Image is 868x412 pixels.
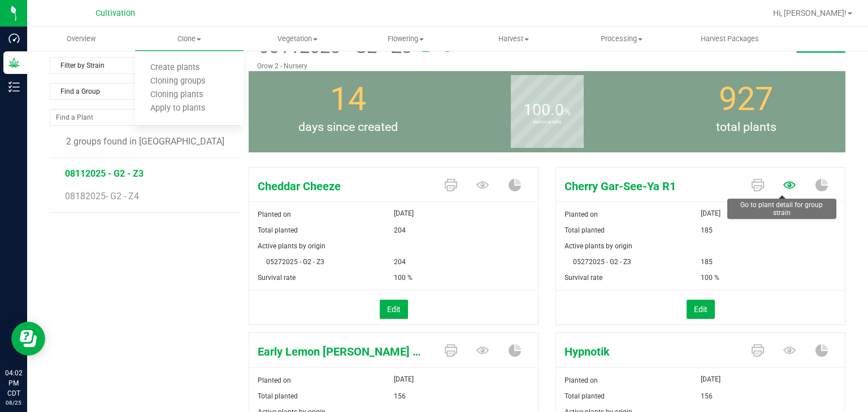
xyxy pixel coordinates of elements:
[701,254,713,270] span: 185
[380,300,408,319] button: Edit
[257,71,439,152] group-info-box: Days since created
[565,226,605,234] span: Total planted
[394,207,414,220] span: [DATE]
[330,80,366,118] span: 14
[394,222,406,238] span: 204
[135,104,220,113] span: Apply to plants
[565,274,602,282] span: Survival rate
[249,178,436,195] span: Cheddar Cheeze
[685,34,774,44] span: Harvest Packages
[556,343,743,360] span: Hypnotik
[568,34,675,44] span: Processing
[50,109,240,125] input: NO DATA FOUND
[701,270,719,286] span: 100 %
[65,191,139,201] span: 08182025- G2 - Z4
[135,34,243,44] span: Clone
[50,84,225,99] span: Find a Group
[244,27,351,51] a: Vegetation
[258,392,298,400] span: Total planted
[394,372,414,386] span: [DATE]
[687,300,715,319] button: Edit
[556,241,845,251] div: Active plants by origin
[556,178,743,195] span: Cherry Gar-See-Ya R1
[732,201,832,217] div: Go to plant detail for group strain
[244,34,351,44] span: Vegetation
[258,226,298,234] span: Total planted
[249,241,538,251] div: Active plants by origin
[568,27,676,51] a: Processing
[352,34,459,44] span: Flowering
[96,8,135,18] span: Cultivation
[258,258,324,266] span: 05272025 - G2 - Z3
[258,211,291,218] span: Planted on
[8,33,20,44] inline-svg: Dashboard
[565,211,598,218] span: Planted on
[135,27,243,51] a: Clone Create plants Cloning groups Cloning plants Apply to plants
[719,80,773,118] span: 927
[135,90,218,100] span: Cloning plants
[511,72,584,173] b: survival rate
[5,398,22,407] p: 08/25
[5,368,22,398] p: 04:02 PM CDT
[8,81,20,93] inline-svg: Inventory
[701,207,721,220] span: [DATE]
[51,34,111,44] span: Overview
[249,119,448,137] span: days since created
[565,392,605,400] span: Total planted
[135,63,215,73] span: Create plants
[249,343,436,360] span: Early Lemon Berry RBX
[135,77,220,86] span: Cloning groups
[394,388,406,404] span: 156
[701,222,713,238] span: 185
[11,322,45,356] iframe: Resource center
[394,270,413,286] span: 100 %
[351,27,459,51] a: Flowering
[701,388,713,404] span: 156
[65,168,144,179] span: 08112025 - G2 - Z3
[8,57,20,68] inline-svg: Grow
[394,254,406,270] span: 204
[796,34,845,52] button: Actions
[773,8,847,17] span: Hi, [PERSON_NAME]!
[565,258,631,266] span: 05272025 - G2 - Z3
[646,119,845,137] span: total plants
[258,274,296,282] span: Survival rate
[257,61,737,71] p: Grow 2 - Nursery
[456,71,638,152] group-info-box: Survival rate
[27,27,135,51] a: Overview
[565,376,598,384] span: Planted on
[655,71,837,152] group-info-box: Total number of plants
[459,27,567,51] a: Harvest
[676,27,784,51] a: Harvest Packages
[258,376,291,384] span: Planted on
[50,135,240,148] div: 2 groups found in [GEOGRAPHIC_DATA]
[50,58,225,73] span: Filter by Strain
[460,34,567,44] span: Harvest
[701,372,721,386] span: [DATE]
